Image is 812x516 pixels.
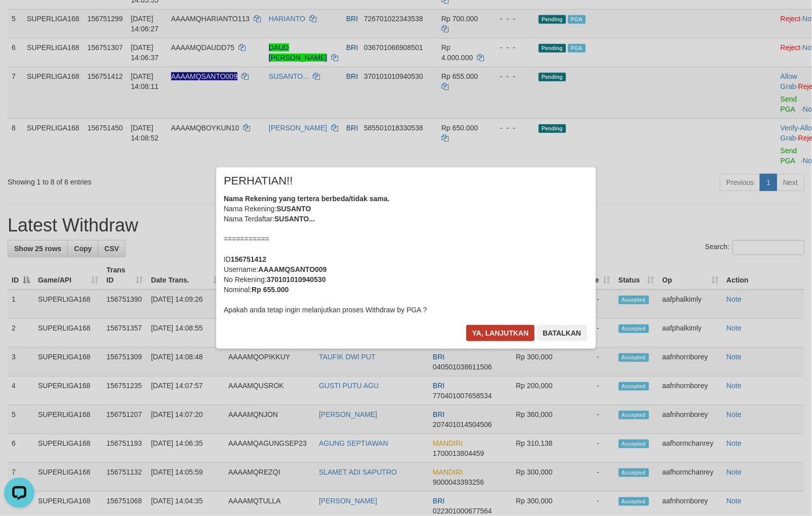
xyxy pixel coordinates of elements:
[231,255,266,263] b: 156751412
[252,286,289,294] b: Rp 655.000
[224,194,588,315] div: Nama Rekening: Nama Terdaftar: =========== ID Username: No Rekening: Nominal: Apakah anda tetap i...
[537,325,587,341] button: Batalkan
[274,215,315,223] b: SUSANTO...
[224,176,293,186] span: PERHATIAN!!
[4,4,34,34] button: Open LiveChat chat widget
[267,275,326,284] b: 370101010940530
[276,205,311,213] b: SUSANTO
[224,195,390,203] b: Nama Rekening yang tertera berbeda/tidak sama.
[466,325,535,341] button: Ya, lanjutkan
[258,265,327,273] b: AAAAMQSANTO009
